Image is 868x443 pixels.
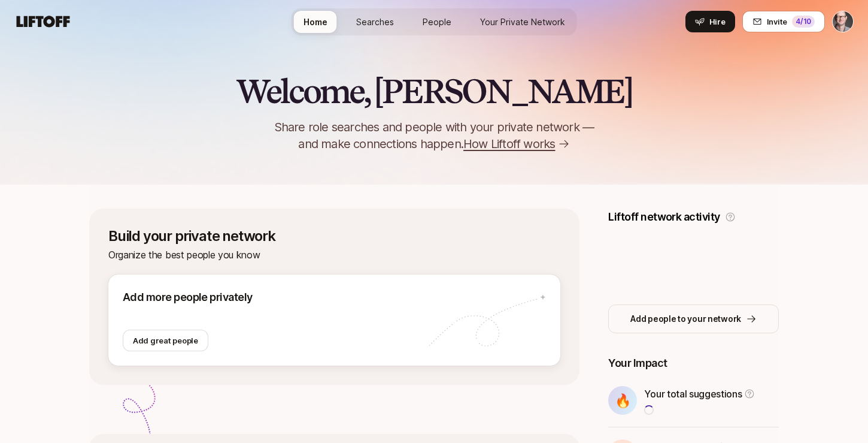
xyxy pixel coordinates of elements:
a: Searches [347,11,403,33]
span: Searches [356,16,394,28]
button: Add people to your network [608,305,779,333]
span: Home [304,16,327,28]
span: Hire [709,16,726,28]
p: Build your private network [108,228,560,245]
a: People [413,11,461,33]
p: Your total suggestions [644,386,742,402]
p: Add people to your network [630,312,741,326]
p: Add more people privately [123,289,429,306]
a: How Liftoff works [463,135,569,152]
button: Invite4/10 [742,11,825,32]
p: Your Impact [608,355,779,372]
a: Home [294,11,337,33]
button: Add great people [123,330,208,351]
a: Your Private Network [471,11,575,33]
span: People [423,16,451,28]
div: 4 /10 [792,16,815,28]
div: 🔥 [608,386,637,415]
button: Hire [685,11,735,32]
p: Organize the best people you know [108,247,560,263]
img: Matt MacQueen [833,11,853,32]
h2: Welcome, [PERSON_NAME] [236,73,633,109]
p: Liftoff network activity [608,209,720,225]
p: Share role searches and people with your private network — and make connections happen. [254,119,614,152]
button: Matt MacQueen [832,11,854,32]
span: Invite [767,16,787,28]
span: Your Private Network [480,16,565,28]
span: How Liftoff works [463,135,555,152]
